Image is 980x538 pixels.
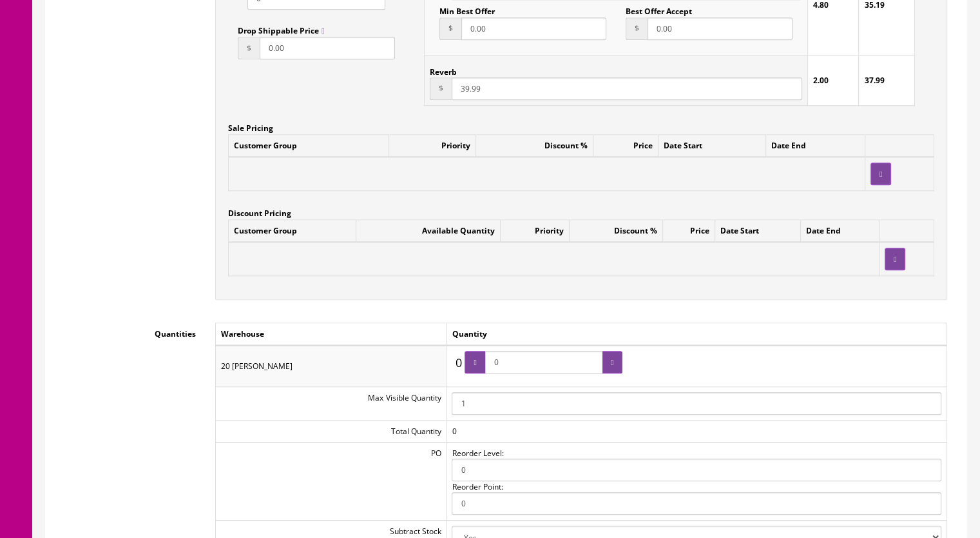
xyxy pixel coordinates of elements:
[356,220,501,243] td: Available Quantity
[452,77,802,100] input: This should be a number with up to 2 decimal places.
[658,134,766,157] td: Date Start
[55,323,206,340] label: Quantities
[389,134,476,157] td: Priority
[447,420,947,442] td: 0
[447,442,947,520] td: Reorder Level: Reorder Point:
[715,220,800,243] td: Date Start
[216,442,447,520] td: PO
[439,17,461,40] span: $
[17,84,715,115] font: You are bidding on three [PERSON_NAME] MDC-10U rack clamps. These mounts are in excellent conditi...
[430,77,452,100] span: $
[187,130,544,143] font: This item is already packaged and ready for shipment so this will ship quick.
[570,220,663,243] td: Discount %
[662,220,715,243] td: Price
[452,352,465,375] span: 0
[501,220,570,243] td: Priority
[593,134,658,157] td: Price
[81,17,650,41] strong: [PERSON_NAME] MDC-10U Mount w/L-Rod – THREE PACK
[648,17,793,40] input: This should be a number with up to 2 decimal places.
[626,17,648,40] span: $
[228,202,291,219] label: Discount Pricing
[368,392,441,403] span: Max Visible Quantity
[430,61,457,77] label: Reverb
[238,37,260,59] span: $
[216,345,447,386] td: 20 [PERSON_NAME]
[229,220,356,243] td: Customer Group
[476,134,593,157] td: Discount %
[216,420,447,442] td: Total Quantity
[228,117,273,134] label: Sale Pricing
[229,134,389,157] td: Customer Group
[864,75,884,86] strong: 37.99
[813,75,829,86] strong: 2.00
[216,323,447,346] td: Warehouse
[447,323,947,346] td: Quantity
[260,37,395,59] input: This should be a number with up to 2 decimal places.
[461,17,606,40] input: This should be a number with up to 2 decimal places.
[766,134,865,157] td: Date End
[800,220,879,243] td: Date End
[238,25,324,36] span: Drop Shippable Price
